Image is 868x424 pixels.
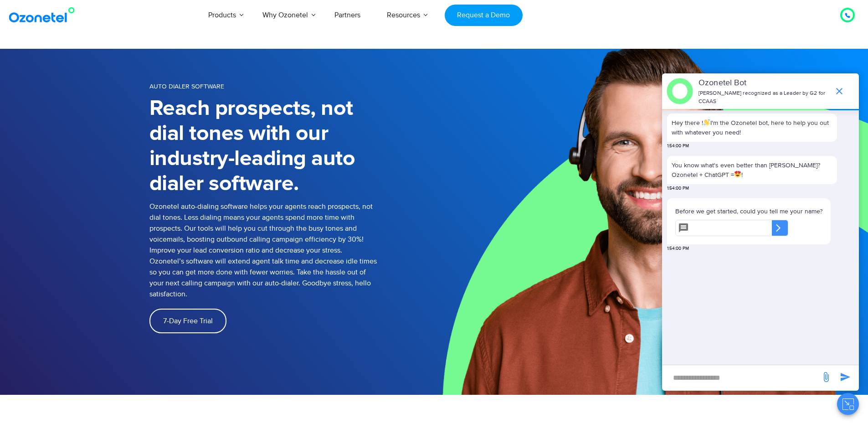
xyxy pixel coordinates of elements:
[149,309,226,333] a: 7-Day Free Trial
[675,207,822,216] p: Before we get started, could you tell me your name?
[163,317,213,325] span: 7-Day Free Trial
[699,77,829,89] p: Ozonetel Bot
[667,143,689,150] span: 1:54:00 PM
[837,393,859,415] button: Close chat
[672,118,832,137] p: Hey there ! I'm the Ozonetel bot, here to help you out with whatever you need!
[699,89,829,106] p: [PERSON_NAME] recognized as a Leader by G2 for CCAAS
[830,82,848,100] span: end chat or minimize
[836,368,854,386] span: send message
[704,119,710,125] img: 👋
[667,78,693,104] img: header
[667,245,689,252] span: 1:54:00 PM
[149,96,377,196] h1: Reach prospects, not dial tones with our industry-leading auto dialer software.
[817,368,835,386] span: send message
[445,5,523,26] a: Request a Demo
[667,185,689,192] span: 1:54:00 PM
[672,160,832,180] p: You know what's even better than [PERSON_NAME]? Ozonetel + ChatGPT = !
[667,370,816,386] div: new-msg-input
[149,83,224,90] span: Auto Dialer Software
[734,171,741,177] img: 😍
[149,201,377,300] p: Ozonetel auto-dialing software helps your agents reach prospects, not dial tones. Less dialing me...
